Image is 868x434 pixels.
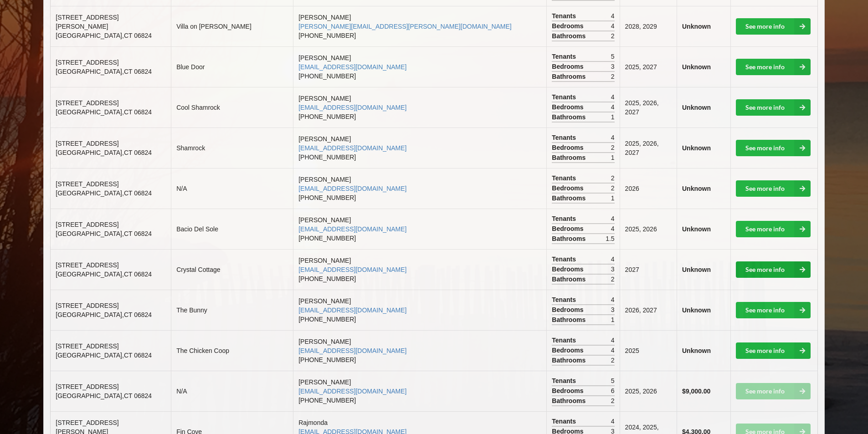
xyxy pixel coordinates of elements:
span: [GEOGRAPHIC_DATA] , CT 06824 [56,68,152,75]
span: 2 [611,356,615,365]
span: Bathrooms [552,112,588,122]
td: 2025, 2026 [620,371,677,411]
span: 1 [611,194,615,203]
a: [EMAIL_ADDRESS][DOMAIN_NAME] [298,225,406,233]
a: See more info [736,59,811,75]
span: Bedrooms [552,21,586,31]
td: The Bunny [171,290,293,330]
td: [PERSON_NAME] [PHONE_NUMBER] [293,128,546,168]
span: [GEOGRAPHIC_DATA] , CT 06824 [56,230,152,237]
span: [STREET_ADDRESS] [56,383,118,390]
span: [GEOGRAPHIC_DATA] , CT 06824 [56,32,152,39]
span: Tenants [552,295,578,304]
span: Bedrooms [552,224,586,233]
span: [STREET_ADDRESS] [56,180,118,188]
a: [EMAIL_ADDRESS][DOMAIN_NAME] [298,185,406,192]
span: 3 [611,265,615,274]
span: 2 [611,31,615,41]
a: [EMAIL_ADDRESS][DOMAIN_NAME] [298,104,406,111]
td: Crystal Cottage [171,249,293,290]
span: Tenants [552,92,578,102]
td: [PERSON_NAME] [PHONE_NUMBER] [293,249,546,290]
span: 4 [611,21,615,31]
span: [GEOGRAPHIC_DATA] , CT 06824 [56,311,152,318]
span: [GEOGRAPHIC_DATA] , CT 06824 [56,108,152,116]
span: 6 [611,386,615,395]
td: 2025, 2027 [620,46,677,87]
span: 4 [611,224,615,233]
span: Tenants [552,255,578,264]
td: [PERSON_NAME] [PHONE_NUMBER] [293,168,546,209]
span: Bathrooms [552,153,588,162]
a: [EMAIL_ADDRESS][DOMAIN_NAME] [298,63,406,71]
span: Bedrooms [552,386,586,395]
span: Bedrooms [552,305,586,314]
td: [PERSON_NAME] [PHONE_NUMBER] [293,330,546,371]
span: [STREET_ADDRESS] [56,302,118,309]
td: Cool Shamrock [171,87,293,128]
td: [PERSON_NAME] [PHONE_NUMBER] [293,371,546,411]
span: [GEOGRAPHIC_DATA] , CT 06824 [56,392,152,399]
a: [EMAIL_ADDRESS][DOMAIN_NAME] [298,347,406,354]
a: See more info [736,342,811,359]
td: 2025, 2026, 2027 [620,87,677,128]
span: 4 [611,133,615,142]
td: [PERSON_NAME] [PHONE_NUMBER] [293,6,546,46]
span: Tenants [552,376,578,385]
td: [PERSON_NAME] [PHONE_NUMBER] [293,209,546,249]
b: Unknown [682,225,711,233]
span: 5 [611,52,615,61]
span: Bedrooms [552,265,586,274]
span: 2 [611,184,615,193]
span: Bedrooms [552,143,586,152]
td: Blue Door [171,46,293,87]
span: Tenants [552,214,578,223]
span: Bedrooms [552,62,586,71]
a: See more info [736,302,811,318]
span: 3 [611,62,615,71]
td: [PERSON_NAME] [PHONE_NUMBER] [293,87,546,128]
a: [EMAIL_ADDRESS][DOMAIN_NAME] [298,306,406,314]
td: 2028, 2029 [620,6,677,46]
span: 4 [611,214,615,223]
span: [STREET_ADDRESS] [56,140,118,147]
span: 4 [611,255,615,264]
span: 4 [611,346,615,355]
span: Bathrooms [552,72,588,81]
td: [PERSON_NAME] [PHONE_NUMBER] [293,290,546,330]
a: See more info [736,140,811,156]
b: Unknown [682,347,711,354]
span: 2 [611,396,615,405]
span: [STREET_ADDRESS] [56,342,118,350]
td: Villa on [PERSON_NAME] [171,6,293,46]
b: $9,000.00 [682,388,710,395]
span: 3 [611,305,615,314]
b: Unknown [682,144,711,152]
a: [PERSON_NAME][EMAIL_ADDRESS][PERSON_NAME][DOMAIN_NAME] [298,23,512,30]
span: 2 [611,174,615,183]
span: Bedrooms [552,102,586,112]
td: Shamrock [171,128,293,168]
span: Bathrooms [552,31,588,41]
span: Bathrooms [552,194,588,203]
a: [EMAIL_ADDRESS][DOMAIN_NAME] [298,266,406,273]
span: [STREET_ADDRESS] [56,261,118,269]
td: 2025, 2026 [620,209,677,249]
td: 2027 [620,249,677,290]
b: Unknown [682,104,711,111]
a: See more info [736,221,811,237]
span: 1 [611,153,615,162]
span: 2 [611,72,615,81]
td: The Chicken Coop [171,330,293,371]
span: Tenants [552,52,578,61]
span: Bathrooms [552,315,588,324]
td: N/A [171,371,293,411]
span: 1 [611,112,615,122]
span: 4 [611,417,615,426]
a: [EMAIL_ADDRESS][DOMAIN_NAME] [298,144,406,152]
span: Bathrooms [552,234,588,243]
span: [STREET_ADDRESS][PERSON_NAME] [56,14,118,30]
span: 1 [611,315,615,324]
td: 2026 [620,168,677,209]
span: Bedrooms [552,346,586,355]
